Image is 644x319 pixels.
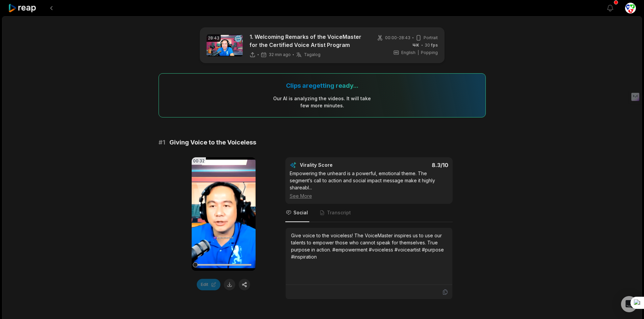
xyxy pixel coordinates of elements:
div: Clips are getting ready... [286,82,358,89]
div: See More [290,192,448,200]
div: Empowering the unheard is a powerful, emotional theme. The segment’s call to action and social im... [290,170,448,200]
div: 8.3 /10 [376,162,448,168]
span: | [418,50,419,56]
span: fps [431,43,438,48]
span: Popping [421,50,438,56]
span: Social [293,209,308,216]
span: 30 [425,42,438,48]
span: 00:00 - 28:43 [385,35,410,41]
div: 28:43 [207,34,221,42]
nav: Tabs [285,204,453,222]
span: English [401,50,415,56]
span: Transcript [327,209,351,216]
span: # 1 [159,138,165,147]
span: 32 min ago [269,52,291,57]
div: Give voice to the voiceless! The VoiceMaster inspires us to use our talents to empower those who ... [291,232,447,260]
span: Giving Voice to the Voiceless [169,138,256,147]
div: Our AI is analyzing the video s . It will take few more minutes. [273,95,371,109]
p: 1. Welcoming Remarks of the VoiceMaster for the Certified Voice Artist Program [249,33,366,49]
button: Edit [197,279,220,290]
span: Portrait [424,35,438,41]
div: Virality Score [300,162,373,168]
div: Open Intercom Messenger [621,296,637,312]
span: Tagalog [304,52,320,57]
video: Your browser does not support mp4 format. [192,157,256,271]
